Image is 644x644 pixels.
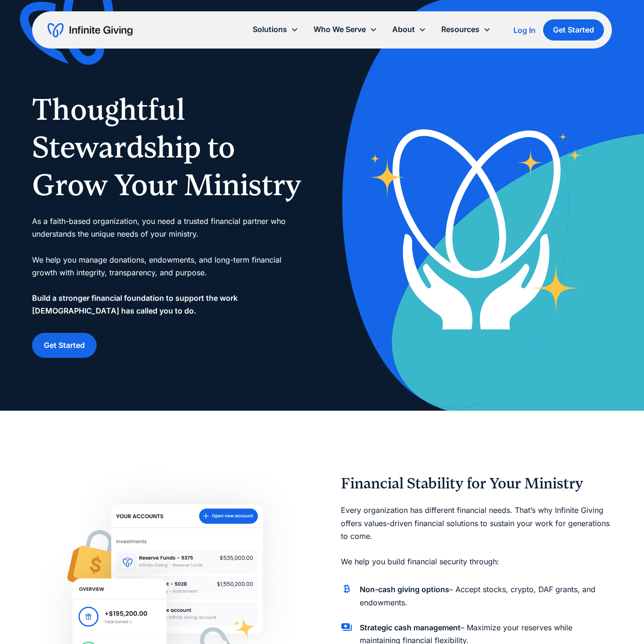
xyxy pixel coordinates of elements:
a: home [48,23,132,38]
div: Solutions [245,19,306,40]
h2: Financial Stability for Your Ministry [341,475,612,493]
strong: Build a stronger financial foundation to support the work [DEMOGRAPHIC_DATA] has called you to do. [32,293,238,315]
p: – Accept stocks, crypto, DAF grants, and endowments. [360,583,612,609]
p: Every organization has different financial needs. That’s why Infinite Giving offers values-driven... [341,504,612,568]
strong: Strategic cash management [360,623,461,632]
a: Log In [513,25,536,36]
div: Who We Serve [314,23,366,36]
a: Get Started [32,333,97,358]
div: Log In [513,26,536,34]
div: Resources [441,23,479,36]
div: As a faith-based organization, you need a trusted financial partner who understands the unique ne... [32,215,303,318]
div: Who We Serve [306,19,385,40]
div: Resources [434,19,498,40]
div: About [392,23,415,36]
strong: Non-cash giving options [360,585,449,594]
div: Solutions [253,23,287,36]
div: About [385,19,434,40]
img: nonprofit donation platform for faith-based organizations and ministries [358,106,594,342]
a: Get Started [543,19,604,41]
h1: Thoughtful Stewardship to Grow Your Ministry [32,91,303,204]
